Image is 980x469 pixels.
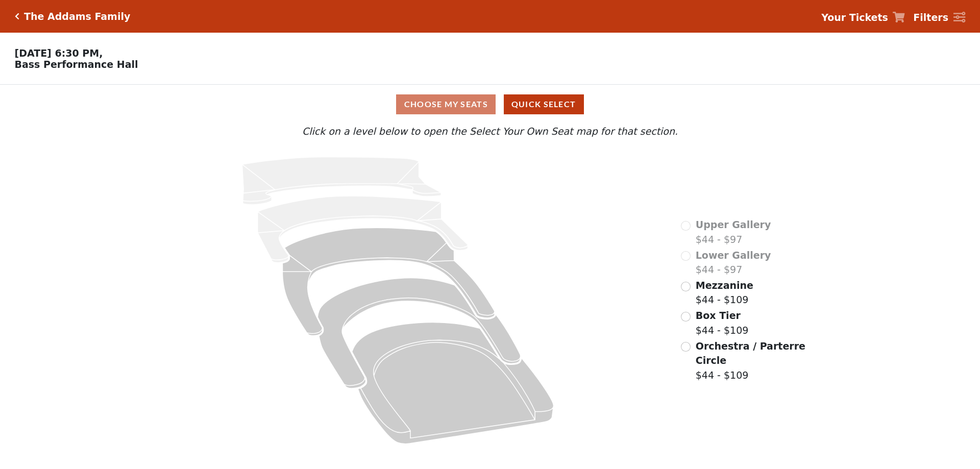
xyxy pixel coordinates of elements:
[696,310,741,321] span: Box Tier
[821,10,905,25] a: Your Tickets
[242,157,442,205] path: Upper Gallery - Seats Available: 0
[821,12,888,23] strong: Your Tickets
[696,248,771,277] label: $44 - $97
[696,219,771,230] span: Upper Gallery
[15,13,19,20] a: Click here to go back to filters
[130,124,850,139] p: Click on a level below to open the Select Your Own Seat map for that section.
[352,323,554,444] path: Orchestra / Parterre Circle - Seats Available: 204
[24,11,130,22] h5: The Addams Family
[696,280,753,291] span: Mezzanine
[913,10,965,25] a: Filters
[696,250,771,261] span: Lower Gallery
[504,94,584,114] button: Quick Select
[258,196,468,263] path: Lower Gallery - Seats Available: 0
[696,217,771,246] label: $44 - $97
[696,340,805,366] span: Orchestra / Parterre Circle
[913,12,948,23] strong: Filters
[696,278,753,307] label: $44 - $109
[696,308,749,337] label: $44 - $109
[696,339,807,383] label: $44 - $109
